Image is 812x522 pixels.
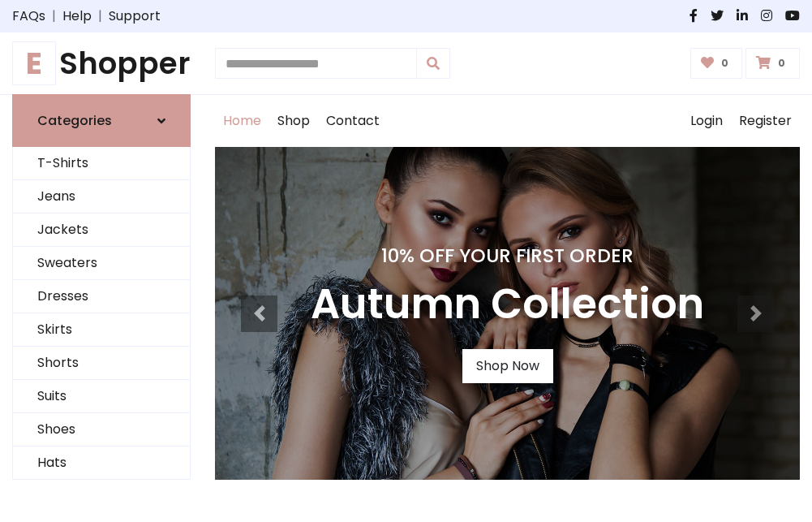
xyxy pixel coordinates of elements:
[12,45,191,81] a: EShopper
[13,180,190,214] a: Jeans
[109,6,161,26] a: Support
[215,95,269,147] a: Home
[13,214,190,247] a: Jackets
[717,56,733,71] span: 0
[269,95,318,147] a: Shop
[45,6,62,26] span: |
[745,48,800,79] a: 0
[731,95,800,147] a: Register
[682,95,731,147] a: Login
[462,349,553,383] a: Shop Now
[13,247,190,280] a: Sweaters
[62,6,92,26] a: Help
[13,380,190,413] a: Suits
[12,6,45,26] a: FAQs
[13,447,190,480] a: Hats
[690,48,743,79] a: 0
[12,45,191,81] h1: Shopper
[13,413,190,447] a: Shoes
[311,280,704,330] h3: Autumn Collection
[311,244,704,267] h4: 10% Off Your First Order
[318,95,388,147] a: Contact
[13,313,190,347] a: Skirts
[13,147,190,180] a: T-Shirts
[13,347,190,380] a: Shorts
[37,113,112,128] h6: Categories
[12,94,191,147] a: Categories
[13,280,190,313] a: Dresses
[774,56,789,71] span: 0
[12,41,56,85] span: E
[92,6,109,26] span: |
